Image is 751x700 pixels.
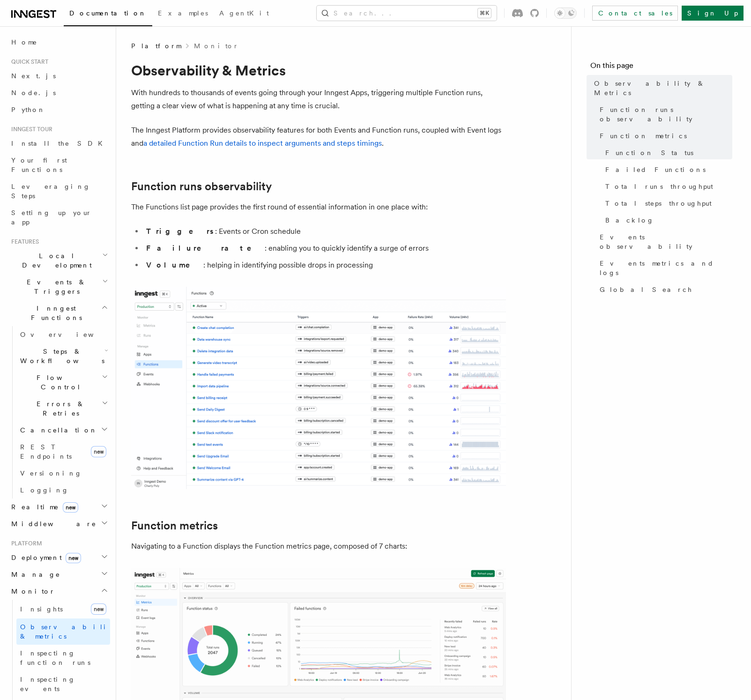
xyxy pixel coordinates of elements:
[590,75,732,101] a: Observability & Metrics
[7,135,110,152] a: Install the SDK
[7,549,110,566] button: Deploymentnew
[7,502,78,512] span: Realtime
[596,101,732,127] a: Function runs observability
[11,140,108,147] span: Install the SDK
[11,106,45,113] span: Python
[600,105,732,124] span: Function runs observability
[602,212,732,229] a: Backlog
[16,399,102,418] span: Errors & Retries
[7,274,110,300] button: Events & Triggers
[16,326,110,343] a: Overview
[131,86,506,112] p: With hundreds to thousands of events going through your Inngest Apps, triggering multiple Functio...
[605,165,706,174] span: Failed Functions
[143,242,506,255] li: : enabling you to quickly identify a surge of errors
[16,347,104,365] span: Steps & Workflows
[554,7,577,19] button: Toggle dark mode
[478,8,491,18] kbd: ⌘K
[152,3,214,25] a: Examples
[600,285,692,294] span: Global Search
[131,201,506,214] p: The Functions list page provides the first round of essential information in one place with:
[7,277,102,296] span: Events & Triggers
[143,225,506,238] li: : Events or Cron schedule
[20,649,90,666] span: Inspecting function runs
[11,156,67,173] span: Your first Functions
[590,60,732,75] h4: On this page
[219,9,269,17] span: AgentKit
[69,9,147,17] span: Documentation
[7,84,110,101] a: Node.js
[20,486,69,494] span: Logging
[64,3,152,26] a: Documentation
[596,229,732,255] a: Events observability
[131,287,506,489] img: The Functions list page lists all available Functions with essential information such as associat...
[682,6,744,21] a: Sign Up
[7,499,110,515] button: Realtimenew
[16,671,110,697] a: Inspecting events
[11,89,56,97] span: Node.js
[7,67,110,84] a: Next.js
[16,343,110,369] button: Steps & Workflows
[146,261,203,269] strong: Volume
[20,623,117,640] span: Observability & metrics
[16,369,110,395] button: Flow Control
[317,6,497,21] button: Search...⌘K
[7,515,110,532] button: Middleware
[11,209,92,226] span: Setting up your app
[91,603,106,615] span: new
[146,244,265,253] strong: Failure rate
[7,570,60,579] span: Manage
[131,41,181,51] span: Platform
[214,3,275,25] a: AgentKit
[63,502,78,513] span: new
[7,326,110,499] div: Inngest Functions
[91,446,106,457] span: new
[7,204,110,231] a: Setting up your app
[602,144,732,161] a: Function Status
[7,519,97,529] span: Middleware
[131,180,272,193] a: Function runs observability
[7,553,81,562] span: Deployment
[66,553,81,563] span: new
[596,127,732,144] a: Function metrics
[16,373,102,392] span: Flow Control
[7,304,101,322] span: Inngest Functions
[16,395,110,422] button: Errors & Retries
[20,469,82,477] span: Versioning
[7,126,52,133] span: Inngest tour
[16,482,110,499] a: Logging
[16,645,110,671] a: Inspecting function runs
[7,300,110,326] button: Inngest Functions
[16,465,110,482] a: Versioning
[7,238,39,246] span: Features
[7,58,48,66] span: Quick start
[194,41,238,51] a: Monitor
[20,676,75,693] span: Inspecting events
[7,101,110,118] a: Python
[16,439,110,465] a: REST Endpointsnew
[600,131,687,141] span: Function metrics
[146,227,215,236] strong: Triggers
[600,232,732,251] span: Events observability
[158,9,208,17] span: Examples
[7,566,110,583] button: Manage
[16,422,110,439] button: Cancellation
[7,583,110,600] button: Monitor
[131,62,506,79] h1: Observability & Metrics
[11,183,90,200] span: Leveraging Steps
[11,37,37,47] span: Home
[7,540,42,547] span: Platform
[605,182,713,191] span: Total runs throughput
[602,178,732,195] a: Total runs throughput
[7,152,110,178] a: Your first Functions
[605,148,693,157] span: Function Status
[11,72,56,80] span: Next.js
[7,587,55,596] span: Monitor
[131,519,218,532] a: Function metrics
[605,216,654,225] span: Backlog
[596,255,732,281] a: Events metrics and logs
[131,124,506,150] p: The Inngest Platform provides observability features for both Events and Function runs, coupled w...
[131,540,506,553] p: Navigating to a Function displays the Function metrics page, composed of 7 charts:
[602,161,732,178] a: Failed Functions
[7,251,102,270] span: Local Development
[20,443,72,460] span: REST Endpoints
